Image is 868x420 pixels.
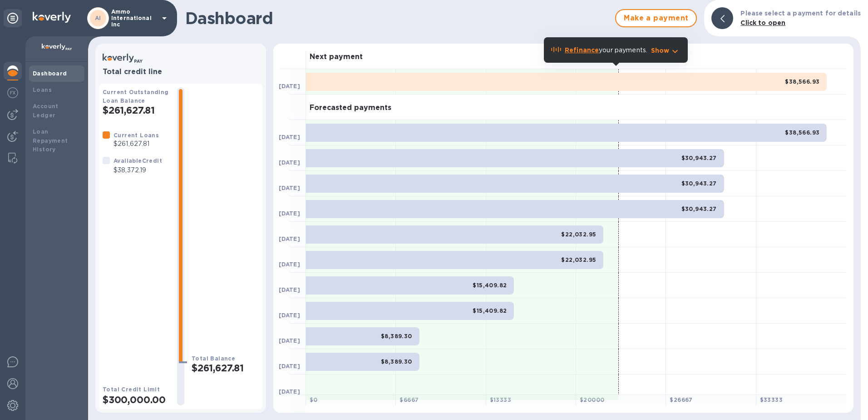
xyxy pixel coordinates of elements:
b: $ 26667 [670,396,692,403]
h3: Forecasted payments [310,104,391,112]
b: $22,032.95 [561,256,596,263]
b: Loan Repayment History [33,128,68,153]
p: $261,627.81 [113,139,159,149]
b: [DATE] [279,159,300,166]
h3: Next payment [310,53,363,61]
b: [DATE] [279,210,300,217]
b: $22,032.95 [561,231,596,238]
b: Total Balance [192,355,235,362]
b: Loans [33,86,52,93]
img: Logo [33,12,71,23]
b: Please select a payment for details [740,10,861,17]
b: $30,943.27 [681,205,717,212]
b: $8,389.30 [381,358,412,365]
b: Total Credit Limit [103,386,160,393]
button: Show [651,46,681,55]
b: Click to open [740,19,785,26]
b: [DATE] [279,363,300,370]
b: Dashboard [33,70,67,77]
b: [DATE] [279,388,300,395]
b: [DATE] [279,185,300,191]
p: your payments. [565,45,647,55]
div: Unpin categories [4,9,22,27]
b: [DATE] [279,286,300,293]
b: [DATE] [279,261,300,268]
b: $15,409.82 [473,307,507,314]
b: Current Loans [113,132,159,139]
b: [DATE] [279,337,300,344]
p: Show [651,46,670,55]
b: [DATE] [279,134,300,140]
b: $15,409.82 [473,282,507,289]
p: Ammo international inc [111,9,157,28]
b: $38,566.93 [785,78,819,85]
b: Refinance [565,46,599,54]
h3: Total credit line [103,68,259,76]
b: $8,389.30 [381,333,412,340]
b: Account Ledger [33,103,59,119]
button: Make a payment [615,9,697,27]
b: [DATE] [279,312,300,319]
b: Available Credit [113,157,162,164]
b: $30,943.27 [681,180,717,187]
h2: $261,627.81 [103,105,170,116]
b: $30,943.27 [681,155,717,161]
h2: $300,000.00 [103,394,170,405]
b: [DATE] [279,83,300,90]
p: $38,372.19 [113,165,162,175]
h1: Dashboard [185,9,611,28]
h2: $261,627.81 [192,362,259,374]
span: Make a payment [623,13,689,24]
b: $ 33333 [760,396,783,403]
b: $38,566.93 [785,129,819,136]
b: Current Outstanding Loan Balance [103,89,169,104]
img: Foreign exchange [7,87,18,98]
b: AI [95,15,101,21]
b: [DATE] [279,235,300,242]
